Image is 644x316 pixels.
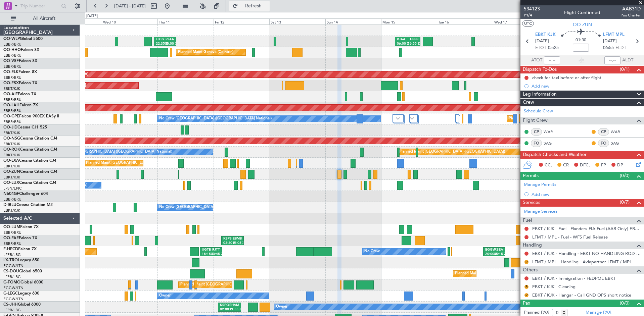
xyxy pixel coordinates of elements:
[548,45,559,51] span: 05:25
[611,140,626,146] a: SAG
[603,45,614,51] span: 06:55
[535,32,556,38] span: EBKT KJK
[3,148,57,152] a: OO-ROKCessna Citation CJ4
[580,162,590,169] span: DFC,
[3,114,19,118] span: OO-GPE
[532,251,641,256] a: EBKT / KJK - Handling - EBKT NO HANDLING RQD FOR CJ
[3,197,21,202] a: EBBR/BRU
[611,129,626,135] a: WAR
[620,5,641,12] span: AAB31D
[3,181,19,185] span: OO-LUX
[3,192,48,196] a: N604GFChallenger 604
[397,42,408,46] div: 06:00 Z
[524,285,528,289] button: R
[397,37,408,42] div: RJAA
[523,151,587,159] span: Dispatch Checks and Weather
[396,117,400,120] img: arrow-gray.svg
[493,18,549,24] div: Wed 17
[524,260,528,264] button: R
[3,53,21,58] a: EBBR/BRU
[220,303,230,308] div: KSFO
[532,192,641,197] div: Add new
[276,302,287,312] div: Owner
[3,64,21,69] a: EBBR/BRU
[3,75,21,80] a: EBBR/BRU
[159,114,272,124] div: No Crew [GEOGRAPHIC_DATA] ([GEOGRAPHIC_DATA] National)
[202,252,211,257] div: 18:15 Z
[3,236,37,240] a: OO-FAEFalcon 7X
[3,137,57,141] a: OO-NSGCessna Citation CJ4
[165,42,174,46] div: 08:00 Z
[620,12,641,18] span: Pos Charter
[229,303,239,308] div: EHAM
[3,159,19,163] span: OO-LXA
[159,202,272,212] div: No Crew [GEOGRAPHIC_DATA] ([GEOGRAPHIC_DATA] National)
[620,172,630,179] span: (0/0)
[620,300,630,307] span: (0/0)
[509,114,630,124] div: Planned Maint [GEOGRAPHIC_DATA] ([GEOGRAPHIC_DATA] National)
[3,97,21,102] a: EBBR/BRU
[178,47,233,57] div: Planned Maint Geneva (Cointrin)
[524,181,556,188] a: Manage Permits
[3,303,18,307] span: CS-JHH
[3,42,21,47] a: EBBR/BRU
[214,18,269,24] div: Fri 12
[563,162,569,169] span: CR
[229,1,270,11] button: Refresh
[165,37,174,42] div: RJAA
[3,258,39,262] a: LX-TROLegacy 650
[523,99,534,106] span: Crew
[524,12,540,18] span: P1/4
[523,217,532,224] span: Fuel
[523,242,542,249] span: Handling
[3,59,19,63] span: OO-VSF
[485,248,494,252] div: EGGW
[3,269,42,273] a: CS-DOUGlobal 6500
[229,307,239,312] div: 11:55 Z
[202,248,211,252] div: UGTB
[17,16,71,21] span: All Aircraft
[545,162,552,169] span: CC,
[3,285,24,291] a: EGGW/LTN
[3,159,56,163] a: OO-LXACessna Citation CJ4
[156,42,165,46] div: 22:35 Z
[114,3,146,9] span: [DATE] - [DATE]
[408,42,418,46] div: 16:55 Z
[3,170,57,174] a: OO-ZUNCessna Citation CJ4
[437,18,493,24] div: Tue 16
[532,234,608,240] a: LFMT / MPL - Fuel - WFS Fuel Release
[3,153,20,158] a: EBKT/KJK
[159,291,171,301] div: Owner
[3,247,18,251] span: F-HECD
[3,175,20,180] a: EBKT/KJK
[523,117,548,124] span: Flight Crew
[524,108,553,115] a: Schedule Crew
[524,293,528,297] button: R
[3,170,20,174] span: OO-ZUN
[620,199,630,206] span: (0/7)
[3,308,21,313] a: LFPB/LBG
[232,236,241,241] div: EBMB
[86,13,98,19] div: [DATE]
[239,4,268,8] span: Refresh
[601,162,606,169] span: FP
[47,147,172,157] div: A/C Unavailable [GEOGRAPHIC_DATA] ([GEOGRAPHIC_DATA] National)
[3,230,21,235] a: EBBR/BRU
[544,56,560,64] input: --:--
[3,130,20,136] a: EBKT/KJK
[3,103,38,107] a: OO-LAHFalcon 7X
[3,247,37,251] a: F-HECDFalcon 7X
[3,119,21,124] a: EBBR/BRU
[157,18,213,24] div: Thu 11
[3,280,43,284] a: G-FOMOGlobal 6000
[573,21,592,28] span: OO-ZUN
[3,86,20,91] a: EBKT/KJK
[3,252,21,257] a: LFPB/LBG
[3,192,19,196] span: N604GF
[598,128,609,136] div: CP
[532,75,601,81] div: check for taxi before or after flight
[544,129,559,135] a: WAR
[3,241,21,246] a: EBBR/BRU
[494,248,503,252] div: KSEA
[3,225,39,229] a: OO-LUMFalcon 7X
